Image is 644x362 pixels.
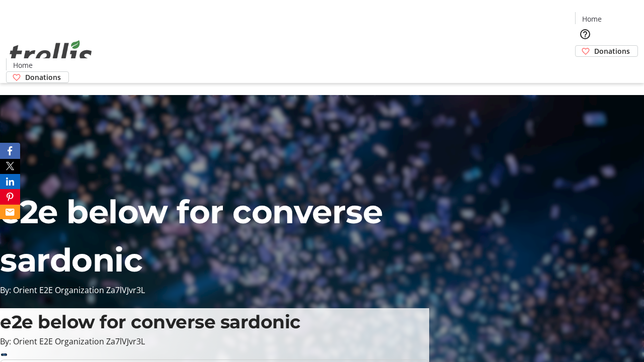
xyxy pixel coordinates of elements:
a: Home [576,14,608,24]
span: Home [582,14,602,24]
span: Home [13,60,33,70]
a: Donations [575,45,638,57]
a: Donations [6,71,69,83]
button: Help [575,24,595,44]
button: Cart [575,57,595,77]
span: Donations [594,46,630,56]
a: Home [7,60,39,70]
img: Orient E2E Organization Za7lVJvr3L's Logo [6,29,96,79]
span: Donations [25,72,61,82]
